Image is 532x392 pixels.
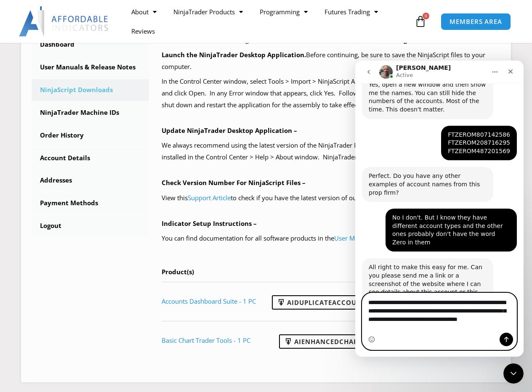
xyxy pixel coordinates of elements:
a: Logout [32,215,149,237]
a: Dashboard [32,34,149,56]
a: NinjaScript Downloads [32,79,149,101]
iframe: Intercom live chat [355,61,524,357]
a: MEMBERS AREA [441,13,511,30]
a: Addresses [32,170,149,191]
p: View this to check if you have the latest version of our software packages installed. [162,192,501,204]
a: AIDuplicateAccountActions_NT8_[TECHNICAL_ID].zip [272,295,489,310]
a: Basic Chart Trader Tools - 1 PC [162,336,250,344]
span: 0 [423,13,429,19]
span: Product(s) [162,268,194,276]
b: Launch the NinjaTrader Desktop Application. [162,50,306,59]
p: We always recommend using the latest version of the NinjaTrader Desktop Application. You can see ... [162,140,501,163]
a: Order History [32,124,149,146]
iframe: Intercom live chat [503,363,524,384]
p: In the Control Center window, select Tools > Import > NinjaScript Add-On. Locate the saved NinjaS... [162,76,501,111]
p: Before continuing, be sure to save the NinjaScript files to your computer. [162,49,501,73]
a: Accounts Dashboard Suite - 1 PC [162,297,256,305]
b: Check Version Number For NinjaScript Files – [162,178,306,187]
a: Payment Methods [32,192,149,214]
b: Update NinjaTrader Desktop Application – [162,126,297,135]
p: You can find documentation for all software products in the section of Members Area. [162,233,501,244]
a: Support Article [188,193,231,202]
a: User Manuals & Release Notes [32,56,149,78]
a: About [123,2,165,21]
a: User Manuals & Release Notes [334,234,422,242]
a: AIEnhancedChartTrader_NT8_[TECHNICAL_ID].zip [279,334,481,349]
b: Indicator Setup Instructions – [162,219,257,228]
a: Programming [251,2,316,21]
a: NinjaTrader Products [165,2,251,21]
nav: Account pages [32,34,149,237]
a: 0 [402,9,439,34]
a: Account Details [32,147,149,169]
a: Reviews [123,21,163,41]
a: NinjaTrader Machine IDs [32,102,149,124]
a: Futures Trading [316,2,386,21]
span: MEMBERS AREA [450,19,502,25]
img: LogoAI | Affordable Indicators – NinjaTrader [19,6,109,37]
nav: Menu [123,2,412,41]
